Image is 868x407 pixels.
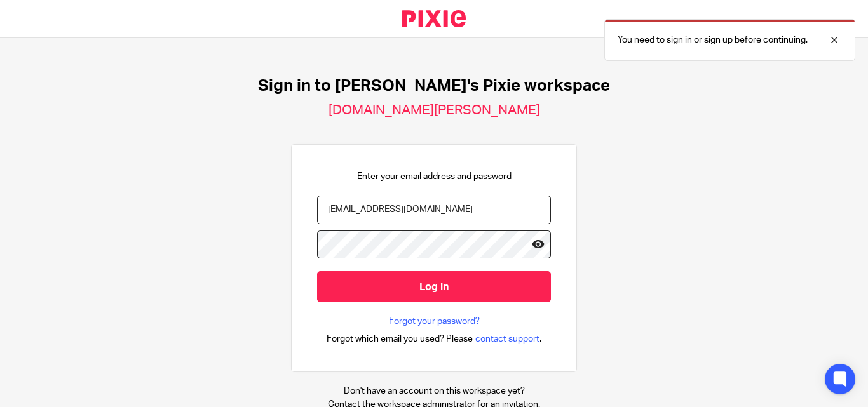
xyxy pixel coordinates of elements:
input: Log in [317,271,551,302]
h2: [DOMAIN_NAME][PERSON_NAME] [329,102,540,119]
a: Forgot your password? [389,315,480,328]
span: contact support [475,333,539,345]
span: Forgot which email you used? Please [327,333,473,345]
p: Don't have an account on this workspace yet? [328,385,540,397]
div: . [327,331,542,346]
p: Enter your email address and password [357,170,512,183]
input: name@example.com [317,196,551,224]
p: You need to sign in or sign up before continuing. [618,34,808,46]
h1: Sign in to [PERSON_NAME]'s Pixie workspace [258,76,610,96]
